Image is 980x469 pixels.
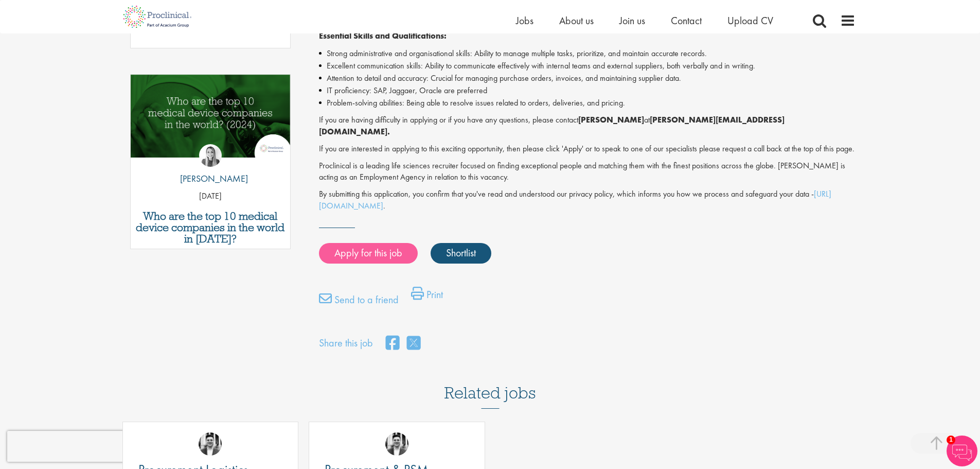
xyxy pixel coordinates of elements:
p: Proclinical is a leading life sciences recruiter focused on finding exceptional people and matchi... [319,160,856,184]
span: 1 [947,436,955,444]
li: Strong administrative and organisational skills: Ability to manage multiple tasks, prioritize, an... [319,47,856,60]
a: Shortlist [431,243,491,264]
p: If you are interested in applying to this exciting opportunity, then please click 'Apply' or to s... [319,143,856,155]
li: Excellent communication skills: Ability to communicate effectively with internal teams and extern... [319,60,856,72]
a: Apply for this job [319,243,418,264]
img: Chatbot [947,436,977,466]
p: [DATE] [131,190,291,202]
iframe: reCAPTCHA [7,431,139,462]
a: [URL][DOMAIN_NAME] [319,188,831,211]
a: Hannah Burke [PERSON_NAME] [172,144,248,190]
img: Edward Little [199,432,222,456]
a: Contact [671,14,702,27]
a: Link to a post [131,75,291,166]
p: By submitting this application, you confirm that you've read and understood our privacy policy, w... [319,188,856,212]
img: Hannah Burke [199,144,222,167]
strong: [PERSON_NAME] [578,114,644,125]
a: Who are the top 10 medical device companies in the world in [DATE]? [136,211,286,245]
li: IT proficiency: SAP, Jaggaer, Oracle are preferred [319,84,856,97]
li: Attention to detail and accuracy: Crucial for managing purchase orders, invoices, and maintaining... [319,72,856,84]
a: share on facebook [386,333,399,355]
a: share on twitter [407,333,420,355]
label: Share this job [319,336,373,351]
img: Edward Little [385,432,408,456]
p: If you are having difficulty in applying or if you have any questions, please contact at [319,114,856,138]
a: Join us [619,14,645,27]
strong: Essential Skills and Qualifications: [319,30,447,41]
a: Print [411,287,443,307]
a: About us [559,14,594,27]
li: Problem-solving abilities: Being able to resolve issues related to orders, deliveries, and pricing. [319,97,856,109]
p: [PERSON_NAME] [172,172,248,185]
a: Send to a friend [319,292,399,312]
strong: [PERSON_NAME][EMAIL_ADDRESS][DOMAIN_NAME]. [319,114,785,137]
h3: Related jobs [444,358,536,409]
a: Upload CV [727,14,773,27]
img: Top 10 Medical Device Companies 2024 [131,75,291,158]
a: Jobs [516,14,533,27]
